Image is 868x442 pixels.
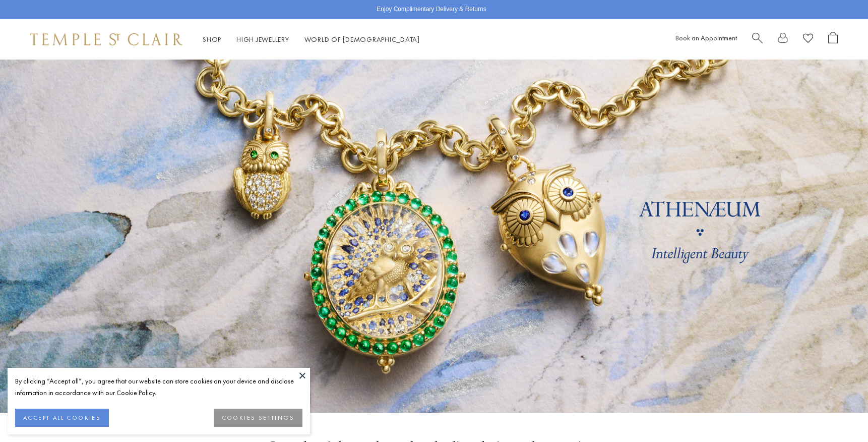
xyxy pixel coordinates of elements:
[304,35,420,44] a: World of [DEMOGRAPHIC_DATA]World of [DEMOGRAPHIC_DATA]
[214,409,302,427] button: COOKIES SETTINGS
[15,375,302,399] div: By clicking “Accept all”, you agree that our website can store cookies on your device and disclos...
[203,33,420,46] nav: Main navigation
[752,32,763,47] a: Search
[803,32,813,47] a: View Wishlist
[828,32,838,47] a: Open Shopping Bag
[377,5,486,15] p: Enjoy Complimentary Delivery & Returns
[236,35,289,44] a: High JewelleryHigh Jewellery
[675,33,737,42] a: Book an Appointment
[30,33,182,45] img: Temple St. Clair
[15,409,109,427] button: ACCEPT ALL COOKIES
[818,395,858,432] iframe: Gorgias live chat messenger
[203,35,221,44] a: ShopShop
